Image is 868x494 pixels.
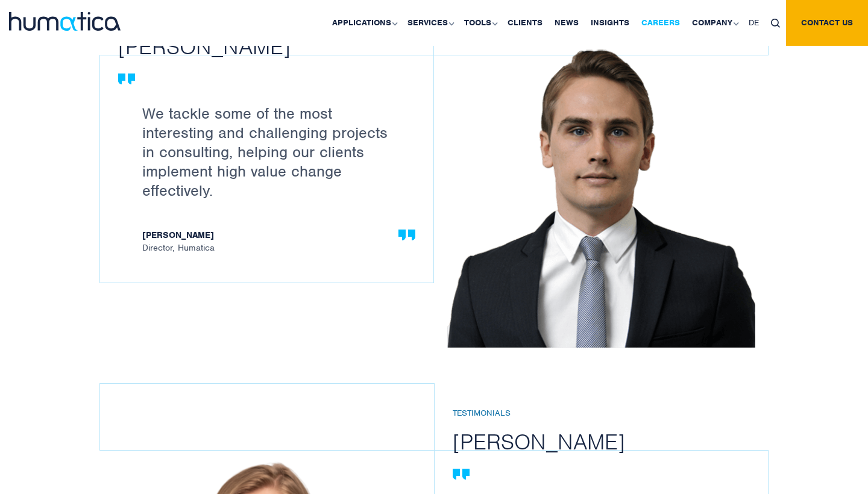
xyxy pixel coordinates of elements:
[447,43,755,348] img: Careers
[118,33,451,60] h2: [PERSON_NAME]
[749,17,759,28] span: DE
[453,408,786,419] h6: Testimonials
[453,428,786,455] h2: [PERSON_NAME]
[142,230,403,252] span: Director, Humatica
[142,230,403,243] strong: [PERSON_NAME]
[9,12,121,31] img: logo
[142,104,403,200] p: We tackle some of the most interesting and challenging projects in consulting, helping our client...
[771,19,780,28] img: search_icon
